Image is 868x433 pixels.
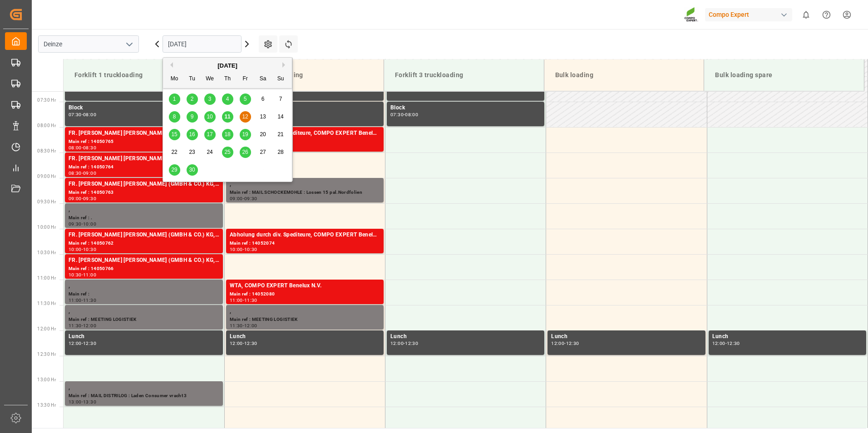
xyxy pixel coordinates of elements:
div: Lunch [551,332,701,341]
div: Block [230,103,380,113]
div: FR. [PERSON_NAME] [PERSON_NAME] (GMBH & CO.) KG, COMPO EXPERT Benelux N.V. [69,231,219,240]
div: Choose Friday, September 5th, 2025 [240,93,251,105]
span: 12:30 Hr [37,352,56,357]
div: Main ref : 14050762 [69,240,219,247]
div: Choose Wednesday, September 17th, 2025 [204,129,216,140]
img: Screenshot%202023-09-29%20at%2010.02.21.png_1712312052.png [684,7,699,23]
div: Choose Monday, September 15th, 2025 [169,129,180,140]
span: 08:00 Hr [37,123,56,128]
div: 08:00 [405,113,418,117]
div: , [69,281,219,290]
div: Main ref : 14050765 [69,138,219,146]
span: 12 [242,113,248,120]
div: 11:00 [83,273,96,277]
span: 14 [277,113,283,120]
div: Choose Monday, September 8th, 2025 [169,111,180,123]
input: Type to search/select [38,35,139,53]
div: Choose Wednesday, September 3rd, 2025 [204,93,216,105]
div: Bulk loading spare [711,67,857,84]
div: , [230,180,380,189]
div: Main ref : MEETING LOGISTIEK [230,316,380,324]
div: Choose Friday, September 12th, 2025 [240,111,251,123]
div: 13:30 [83,400,96,404]
div: Main ref : MEETING LOGISTIEK [69,316,219,324]
div: - [243,324,244,328]
div: Choose Thursday, September 18th, 2025 [222,129,233,140]
span: 07:30 Hr [37,98,56,103]
div: Choose Monday, September 22nd, 2025 [169,147,180,158]
div: 10:00 [69,247,82,251]
button: Compo Expert [705,6,796,23]
span: 10 [207,113,212,120]
div: 11:30 [230,324,243,328]
div: Forklift 2 truckloading [231,67,376,84]
button: show 0 new notifications [796,5,816,25]
span: 10:00 Hr [37,225,56,230]
div: , [69,205,219,214]
div: 12:30 [244,341,257,345]
div: Choose Monday, September 29th, 2025 [169,164,180,176]
div: Choose Tuesday, September 9th, 2025 [187,111,198,123]
div: , [69,307,219,316]
div: 12:00 [244,324,257,328]
div: Choose Sunday, September 21st, 2025 [275,129,286,140]
div: 09:30 [69,222,82,226]
div: 12:00 [551,341,564,345]
span: 3 [208,96,212,102]
div: Block [69,103,219,113]
div: - [243,341,244,345]
div: Main ref : 14050764 [69,163,219,171]
div: Forklift 3 truckloading [391,67,537,84]
div: - [82,113,83,117]
div: Bulk loading [552,67,697,84]
div: 11:00 [69,298,82,302]
div: 08:30 [69,171,82,175]
div: Choose Thursday, September 4th, 2025 [222,93,233,105]
div: 10:30 [69,273,82,277]
span: 27 [260,149,266,155]
div: 12:00 [712,341,725,345]
span: 13:30 Hr [37,403,56,408]
div: [DATE] [163,61,292,70]
span: 11:00 Hr [37,276,56,280]
div: Block [390,103,541,113]
div: 10:00 [230,247,243,251]
div: Choose Saturday, September 20th, 2025 [257,129,269,140]
span: 13 [260,113,266,120]
div: - [82,298,83,302]
div: 11:30 [244,298,257,302]
span: 17 [207,131,212,138]
div: 10:30 [83,247,96,251]
div: Forklift 1 truckloading [71,67,216,84]
div: Compo Expert [705,8,792,21]
div: FR. [PERSON_NAME] [PERSON_NAME] (GMBH & CO.) KG, COMPO EXPERT Benelux N.V. [69,129,219,138]
span: 20 [260,131,266,138]
div: Choose Saturday, September 13th, 2025 [257,111,269,123]
div: FR. [PERSON_NAME] [PERSON_NAME] (GMBH & CO.) KG, COMPO EXPERT Benelux N.V. [69,154,219,163]
div: Main ref : 14052074 [230,240,380,247]
span: 11 [224,113,230,120]
div: 12:00 [390,341,404,345]
div: Sa [257,74,269,85]
button: Help Center [816,5,837,25]
div: 12:00 [69,341,82,345]
div: 09:30 [244,197,257,201]
span: 2 [191,96,194,102]
div: Choose Thursday, September 25th, 2025 [222,147,233,158]
button: Next Month [282,62,288,68]
div: 11:30 [69,324,82,328]
span: 28 [277,149,283,155]
div: 08:30 [83,146,96,150]
div: Choose Tuesday, September 2nd, 2025 [187,93,198,105]
div: - [564,341,566,345]
button: open menu [122,37,136,51]
span: 11:30 Hr [37,301,56,306]
div: 12:30 [83,341,96,345]
span: 10:30 Hr [37,250,56,255]
span: 21 [277,131,283,138]
div: Choose Friday, September 26th, 2025 [240,147,251,158]
div: Tu [187,74,198,85]
div: Main ref : MAIL SCHOCKEMOHLE : Lossen 15 pal.Nordfolien [230,189,380,197]
div: Th [222,74,233,85]
div: Choose Wednesday, September 24th, 2025 [204,147,216,158]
